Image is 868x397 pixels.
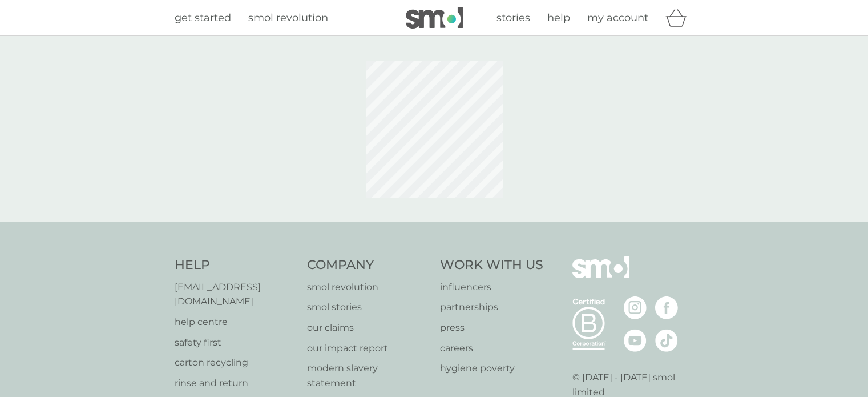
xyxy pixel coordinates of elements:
[307,320,429,335] a: our claims
[587,10,648,26] a: my account
[655,329,678,352] img: visit the smol Tiktok page
[587,11,648,24] span: my account
[496,10,530,26] a: stories
[440,256,543,274] h4: Work With Us
[665,6,694,29] div: basket
[440,341,543,356] a: careers
[175,10,231,26] a: get started
[547,10,570,26] a: help
[307,280,429,295] a: smol revolution
[307,300,429,315] a: smol stories
[175,280,296,309] a: [EMAIL_ADDRESS][DOMAIN_NAME]
[406,7,463,29] img: smol
[175,11,231,24] span: get started
[307,256,429,274] h4: Company
[175,315,296,330] a: help centre
[175,355,296,370] a: carton recycling
[547,11,570,24] span: help
[440,300,543,315] a: partnerships
[624,296,647,319] img: visit the smol Instagram page
[572,256,629,295] img: smol
[655,296,678,319] img: visit the smol Facebook page
[248,11,328,24] span: smol revolution
[496,11,530,24] span: stories
[175,376,296,391] a: rinse and return
[307,341,429,356] a: our impact report
[175,335,296,350] a: safety first
[440,361,543,376] a: hygiene poverty
[440,280,543,295] a: influencers
[440,320,543,335] a: press
[624,329,647,352] img: visit the smol Youtube page
[307,361,429,390] a: modern slavery statement
[175,256,296,274] h4: Help
[248,10,328,26] a: smol revolution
